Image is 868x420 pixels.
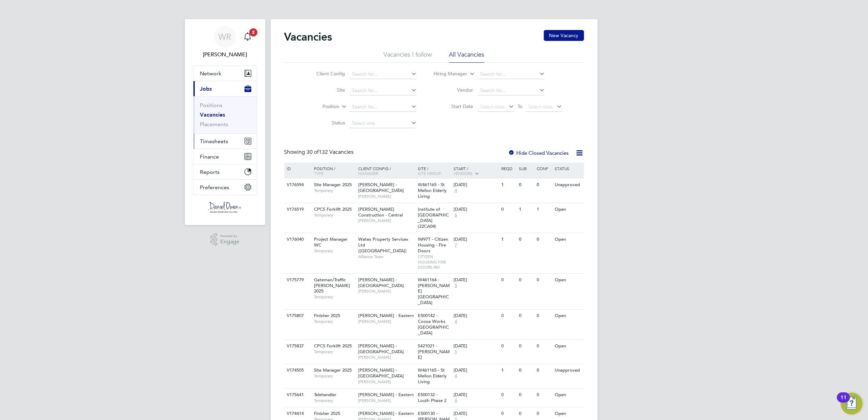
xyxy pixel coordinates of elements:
[241,26,254,48] a: 2
[200,153,219,160] span: Finance
[517,233,535,246] div: 0
[200,121,228,127] a: Placements
[840,397,847,406] div: 11
[454,207,498,212] div: [DATE]
[314,206,352,212] span: CPCS Forklift 2025
[553,340,583,352] div: Open
[193,26,257,59] a: WR[PERSON_NAME]
[314,343,352,349] span: CPCS Forklift 2025
[452,163,500,180] div: Start /
[193,134,257,149] button: Timesheets
[418,313,449,336] span: E500142 - Cocoa Works [GEOGRAPHIC_DATA]
[314,410,340,416] span: Finisher 2025
[314,188,355,193] span: Temporary
[517,163,535,174] div: Sub
[516,102,524,111] span: To
[358,206,403,218] span: [PERSON_NAME] Construction - Central
[535,364,553,377] div: 0
[434,87,473,93] label: Vendor
[418,170,441,176] span: Site Group
[314,349,355,355] span: Temporary
[284,30,332,44] h2: Vacancies
[454,343,498,349] div: [DATE]
[454,313,498,319] div: [DATE]
[358,288,414,294] span: [PERSON_NAME]
[285,233,309,246] div: V176040
[500,407,517,420] div: 0
[314,236,348,248] span: Project Manager WC
[306,120,345,126] label: Status
[454,411,498,417] div: [DATE]
[193,164,257,179] button: Reports
[200,138,228,145] span: Timesheets
[314,319,355,324] span: Temporary
[553,274,583,286] div: Open
[200,111,225,118] a: Vacancies
[358,170,378,176] span: Manager
[306,87,345,93] label: Site
[193,50,257,59] span: Weronika Rodzynko
[358,379,414,385] span: [PERSON_NAME]
[358,254,414,259] span: Alliance Team
[528,104,553,110] span: Select date
[517,203,535,216] div: 1
[535,407,553,420] div: 0
[307,149,354,155] span: 132 Vacancies
[200,184,230,191] span: Preferences
[314,373,355,379] span: Temporary
[500,233,517,246] div: 1
[454,373,458,379] span: 4
[418,182,447,199] span: W461165 - St Mellon Elderly Living
[193,66,257,81] button: Network
[358,355,414,360] span: [PERSON_NAME]
[454,277,498,283] div: [DATE]
[418,392,446,403] span: E500132 - Louth Phase 2
[219,32,232,41] span: WR
[454,188,458,194] span: 4
[553,310,583,322] div: Open
[249,28,257,36] span: 2
[358,313,414,318] span: [PERSON_NAME] - Eastern
[358,277,404,288] span: [PERSON_NAME] - [GEOGRAPHIC_DATA]
[454,182,498,188] div: [DATE]
[418,206,449,229] span: Institute of [GEOGRAPHIC_DATA] (22CA04)
[358,182,404,193] span: [PERSON_NAME] - [GEOGRAPHIC_DATA]
[314,182,352,187] span: Site Manager 2025
[478,86,545,95] input: Search for...
[285,389,309,401] div: V175641
[208,202,242,213] img: danielowen-logo-retina.png
[357,163,416,179] div: Client Config /
[428,71,467,77] label: Hiring Manager
[553,203,583,216] div: Open
[418,367,447,385] span: W461165 - St Mellon Elderly Living
[434,103,473,109] label: Start Date
[535,389,553,401] div: 0
[535,274,553,286] div: 0
[418,343,450,360] span: S421021 - [PERSON_NAME]
[454,392,498,398] div: [DATE]
[193,96,257,133] div: Jobs
[285,163,309,174] div: ID
[517,389,535,401] div: 0
[535,163,553,174] div: Conf
[285,179,309,191] div: V176594
[350,119,417,128] input: Select one
[553,407,583,420] div: Open
[454,237,498,242] div: [DATE]
[454,170,473,176] span: Vendors
[309,163,357,179] div: Position /
[454,367,498,373] div: [DATE]
[358,194,414,199] span: [PERSON_NAME]
[210,233,239,246] a: Powered byEngage
[200,86,212,92] span: Jobs
[418,254,450,270] span: CITIZEN HOUSING FIRE DOORS RM
[517,274,535,286] div: 0
[285,364,309,377] div: V174505
[535,203,553,216] div: 1
[193,81,257,96] button: Jobs
[314,392,336,397] span: Telehandler
[384,50,432,63] li: Vacancies I follow
[454,398,458,404] span: 4
[517,407,535,420] div: 0
[314,294,355,300] span: Temporary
